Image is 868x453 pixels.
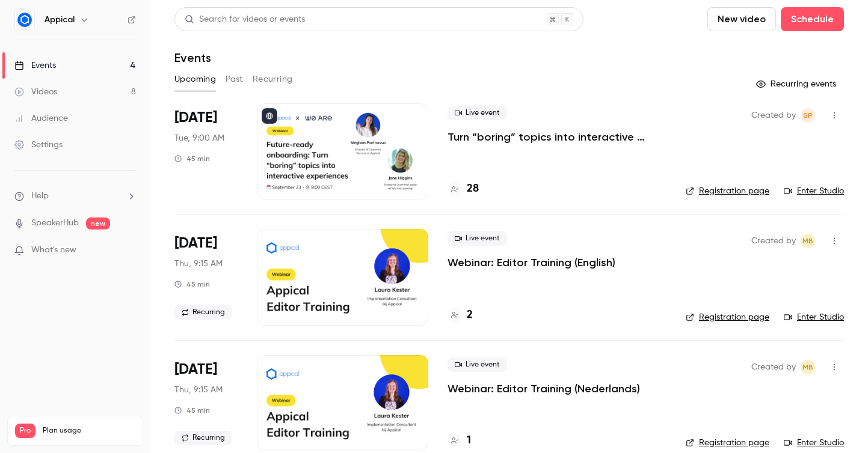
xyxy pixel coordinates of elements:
div: Audience [14,112,68,124]
div: 45 min [174,154,210,163]
a: Registration page [686,185,769,197]
a: Enter Studio [784,311,844,323]
button: Recurring [253,70,293,89]
h4: 2 [467,307,473,323]
a: Webinar: Editor Training (Nederlands) [448,382,640,396]
iframe: Noticeable Trigger [122,245,136,256]
span: What's new [31,244,76,257]
span: new [86,217,110,230]
span: Tue, 9:00 AM [174,132,224,144]
span: Thu, 9:15 AM [174,384,223,396]
a: Registration page [686,311,769,323]
span: Recurring [174,431,232,445]
span: Milo Baars [801,234,815,248]
span: [DATE] [174,360,217,379]
span: MB [802,234,813,248]
a: 28 [448,181,479,197]
h4: 1 [467,433,471,449]
li: help-dropdown-opener [14,190,136,202]
h1: Events [174,50,211,65]
span: [DATE] [174,234,217,253]
div: Search for videos or events [185,13,305,26]
div: Nov 13 Thu, 9:15 AM (Europe/Amsterdam) [174,355,238,451]
a: Registration page [686,437,769,449]
a: 2 [448,307,473,323]
h6: Appical [45,14,75,26]
button: Upcoming [174,70,216,89]
span: Live event [448,106,507,120]
div: Oct 9 Thu, 9:15 AM (Europe/Amsterdam) [174,229,238,325]
a: Webinar: Editor Training (English) [448,255,615,270]
div: 45 min [174,406,210,415]
span: [DATE] [174,108,217,127]
span: Plan usage [43,426,135,436]
a: Enter Studio [784,437,844,449]
button: Past [226,70,243,89]
span: Recurring [174,305,232,320]
button: Schedule [781,7,844,31]
a: Enter Studio [784,185,844,197]
span: Created by [751,234,796,248]
a: 1 [448,433,471,449]
h4: 28 [467,181,479,197]
div: 45 min [174,279,210,289]
span: Shanice Peters-Keijlard [801,108,815,123]
span: Live event [448,231,507,246]
span: Help [31,190,49,202]
div: Settings [14,139,63,151]
div: Events [14,59,56,71]
span: MB [802,360,813,374]
span: Pro [15,424,35,438]
div: Videos [14,86,57,98]
div: Sep 23 Tue, 9:00 AM (Europe/Amsterdam) [174,103,238,199]
button: New video [707,7,776,31]
span: Thu, 9:15 AM [174,258,223,270]
span: SP [803,108,813,123]
a: SpeakerHub [31,217,79,230]
button: Recurring events [751,74,844,94]
span: Milo Baars [801,360,815,374]
span: Created by [751,108,796,123]
img: Appical [15,10,34,29]
a: Turn “boring” topics into interactive experiences [448,130,666,144]
span: Live event [448,357,507,372]
span: Created by [751,360,796,374]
